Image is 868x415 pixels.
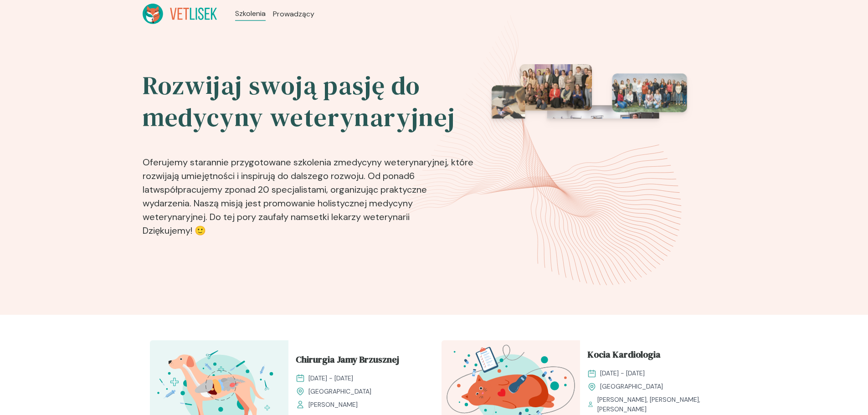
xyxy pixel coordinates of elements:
[338,156,447,168] b: medycyny weterynaryjnej
[600,382,663,391] span: [GEOGRAPHIC_DATA]
[597,395,711,414] span: [PERSON_NAME], [PERSON_NAME], [PERSON_NAME]
[587,348,711,365] a: Kocia Kardiologia
[308,387,371,396] span: [GEOGRAPHIC_DATA]
[143,70,475,133] h2: Rozwijaj swoją pasję do medycyny weterynaryjnej
[308,400,358,410] span: [PERSON_NAME]
[229,184,326,195] b: ponad 20 specjalistami
[600,369,645,378] span: [DATE] - [DATE]
[308,374,353,383] span: [DATE] - [DATE]
[296,353,399,370] span: Chirurgia Jamy Brzusznej
[235,8,266,19] a: Szkolenia
[143,141,475,241] p: Oferujemy starannie przygotowane szkolenia z , które rozwijają umiejętności i inspirują do dalsze...
[309,211,410,223] b: setki lekarzy weterynarii
[296,353,420,370] a: Chirurgia Jamy Brzusznej
[481,64,703,245] img: eventsPhotosRoll2.png
[273,9,314,20] a: Prowadzący
[587,348,661,365] span: Kocia Kardiologia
